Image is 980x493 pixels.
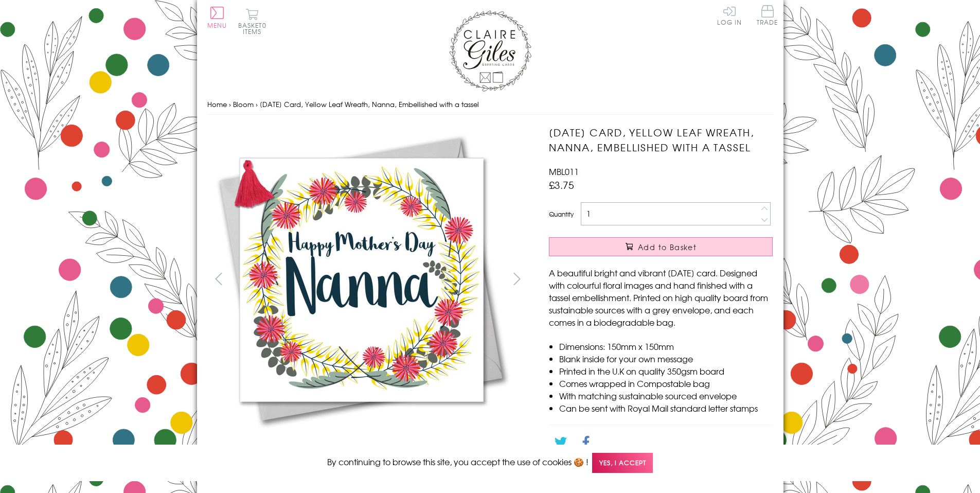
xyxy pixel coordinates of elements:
[559,353,773,365] li: Blank inside for your own message
[207,99,227,109] a: Home
[207,125,515,434] img: Mother's Day Card, Yellow Leaf Wreath, Nanna, Embellished with a tassel
[559,402,773,414] li: Can be sent with Royal Mail standard letter stamps
[549,267,773,328] p: A beautiful bright and vibrant [DATE] card. Designed with colourful floral images and hand finish...
[260,99,479,109] span: [DATE] Card, Yellow Leaf Wreath, Nanna, Embellished with a tassel
[559,365,773,377] li: Printed in the U.K on quality 350gsm board
[717,5,742,25] a: Log In
[592,453,653,473] span: Yes, I accept
[757,5,778,27] a: Trade
[243,21,266,36] span: 0 items
[528,125,837,433] img: Mother's Day Card, Yellow Leaf Wreath, Nanna, Embellished with a tassel
[229,99,231,109] span: ›
[238,8,266,34] button: Basket0 items
[449,10,531,92] img: Claire Giles Greetings Cards
[549,125,773,155] h1: [DATE] Card, Yellow Leaf Wreath, Nanna, Embellished with a tassel
[549,165,579,178] span: MBL011
[559,377,773,390] li: Comes wrapped in Compostable bag
[256,99,258,109] span: ›
[505,267,528,290] button: next
[207,21,227,30] span: Menu
[549,178,574,192] span: £3.75
[638,242,697,252] span: Add to Basket
[549,209,574,219] label: Quantity
[757,5,778,25] span: Trade
[559,340,773,353] li: Dimensions: 150mm x 150mm
[549,237,773,256] button: Add to Basket
[207,94,773,115] nav: breadcrumbs
[207,267,230,290] button: prev
[233,99,254,109] a: Bloom
[207,7,227,28] button: Menu
[559,390,773,402] li: With matching sustainable sourced envelope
